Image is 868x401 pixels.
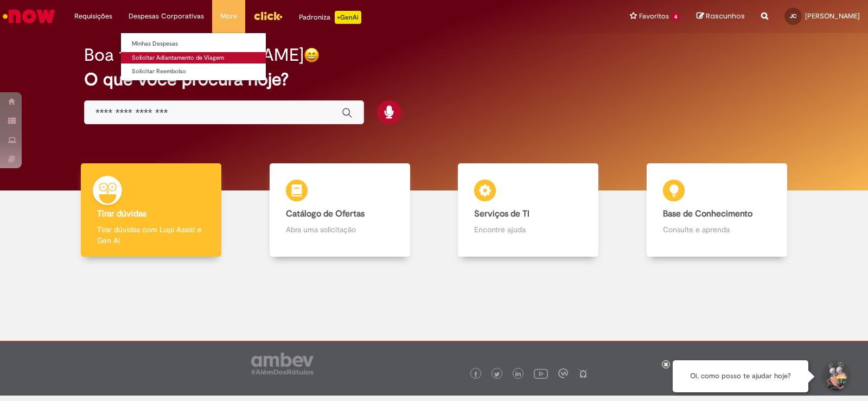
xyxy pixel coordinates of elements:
[434,163,623,257] a: Serviços de TI Encontre ajuda
[534,366,548,380] img: logo_footer_youtube.png
[84,70,784,89] h2: O que você procura hoje?
[299,11,361,24] div: Padroniza
[663,224,771,235] p: Consulte e aprenda
[84,46,304,65] h2: Boa tarde, [PERSON_NAME]
[805,11,860,21] span: [PERSON_NAME]
[697,11,745,22] a: Rascunhos
[623,163,812,257] a: Base de Conhecimento Consulte e aprenda
[97,208,146,219] b: Tirar dúvidas
[121,52,266,64] a: Solicitar Adiantamento de Viagem
[578,368,588,378] img: logo_footer_naosei.png
[558,368,568,378] img: logo_footer_workplace.png
[673,360,808,392] div: Oi, como posso te ajudar hoje?
[97,224,205,246] p: Tirar dúvidas com Lupi Assist e Gen Ai
[220,11,237,22] span: More
[515,371,521,378] img: logo_footer_linkedin.png
[121,38,266,50] a: Minhas Despesas
[121,66,266,78] a: Solicitar Reembolso
[286,208,365,219] b: Catálogo de Ofertas
[706,11,745,21] span: Rascunhos
[251,353,314,374] img: logo_footer_ambev_rotulo_gray.png
[304,47,320,63] img: happy-face.png
[286,224,394,235] p: Abra uma solicitação
[335,11,361,24] p: +GenAi
[474,224,582,235] p: Encontre ajuda
[129,11,204,22] span: Despesas Corporativas
[246,163,435,257] a: Catálogo de Ofertas Abra uma solicitação
[74,11,112,22] span: Requisições
[473,372,478,377] img: logo_footer_facebook.png
[639,11,669,22] span: Favoritos
[253,8,283,24] img: click_logo_yellow_360x200.png
[494,372,500,377] img: logo_footer_twitter.png
[474,208,529,219] b: Serviços de TI
[57,163,246,257] a: Tirar dúvidas Tirar dúvidas com Lupi Assist e Gen Ai
[671,12,680,22] span: 4
[663,208,752,219] b: Base de Conhecimento
[120,33,266,81] ul: Despesas Corporativas
[790,12,796,20] span: JC
[819,360,852,393] button: Iniciar Conversa de Suporte
[1,5,57,27] img: ServiceNow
